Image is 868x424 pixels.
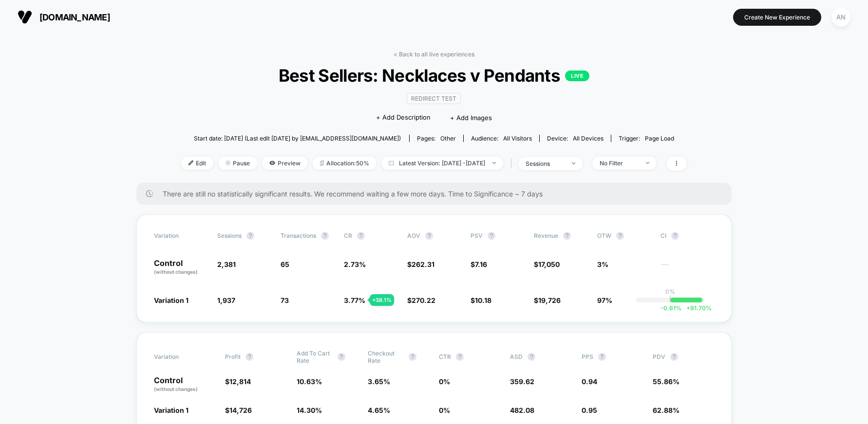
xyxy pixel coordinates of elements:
[475,260,487,268] span: 7.16
[189,160,193,165] img: edit
[320,160,324,166] img: rebalance
[407,296,435,304] span: $
[440,135,456,142] span: other
[669,295,671,302] p: |
[154,269,198,275] span: (without changes)
[344,296,365,304] span: 3.77 %
[368,350,404,364] span: Checkout Rate
[600,159,639,167] div: No Filter
[488,232,495,240] button: ?
[194,135,401,142] span: Start date: [DATE] (Last edit [DATE] by [EMAIL_ADDRESS][DOMAIN_NAME])
[528,353,535,361] button: ?
[297,377,322,386] span: 10.63 %
[646,162,649,164] img: end
[526,160,565,167] div: sessions
[357,232,365,240] button: ?
[409,353,416,361] button: ?
[503,135,532,142] span: All Visitors
[154,406,189,414] span: Variation 1
[510,406,534,414] span: 482.08
[597,296,612,304] span: 97%
[338,353,345,361] button: ?
[407,260,434,268] span: $
[313,157,377,170] span: Allocation: 50%
[412,296,435,304] span: 270.22
[456,353,464,361] button: ?
[653,353,665,360] span: PDV
[616,232,624,240] button: ?
[475,296,491,304] span: 10.18
[344,260,366,268] span: 2.73 %
[681,304,712,312] span: 91.70 %
[407,232,420,239] span: AOV
[154,350,208,364] span: Variation
[154,386,198,392] span: (without changes)
[573,135,604,142] span: all devices
[246,232,254,240] button: ?
[229,406,252,414] span: 14,726
[645,135,674,142] span: Page Load
[394,51,474,58] a: < Back to all live experiences
[653,406,679,414] span: 62.88 %
[262,157,308,170] span: Preview
[217,296,235,304] span: 1,937
[15,9,113,25] button: [DOMAIN_NAME]
[368,406,390,414] span: 4.65 %
[218,157,257,170] span: Pause
[471,232,483,239] span: PSV
[670,353,678,361] button: ?
[207,65,661,86] span: Best Sellers: Necklaces v Pendants
[381,157,503,170] span: Latest Version: [DATE] - [DATE]
[217,232,242,239] span: Sessions
[508,157,518,171] span: |
[597,260,608,268] span: 3%
[538,260,560,268] span: 17,050
[671,232,679,240] button: ?
[225,406,252,414] span: $
[297,350,333,364] span: Add To Cart Rate
[686,304,690,312] span: +
[245,353,253,361] button: ?
[492,162,496,164] img: end
[660,232,714,240] span: CI
[597,232,651,240] span: OTW
[572,162,575,164] img: end
[154,259,208,276] p: Control
[225,377,251,386] span: $
[376,113,431,123] span: + Add Description
[439,377,450,386] span: 0 %
[281,260,289,268] span: 65
[660,262,714,276] span: ---
[226,160,230,165] img: end
[163,190,712,198] span: There are still no statistically significant results. We recommend waiting a few more days . Time...
[538,296,561,304] span: 19,726
[534,260,560,268] span: $
[653,377,679,386] span: 55.86 %
[412,260,434,268] span: 262.31
[660,304,681,312] span: -0.61 %
[321,232,329,240] button: ?
[829,7,853,27] button: AN
[39,12,110,22] span: [DOMAIN_NAME]
[510,353,523,360] span: ASD
[598,353,606,361] button: ?
[450,114,492,122] span: + Add Images
[831,8,850,27] div: AN
[665,288,675,295] p: 0%
[563,232,571,240] button: ?
[439,353,451,360] span: CTR
[582,377,597,386] span: 0.94
[389,160,394,165] img: calendar
[565,71,589,81] p: LIVE
[619,135,674,142] div: Trigger:
[471,135,532,142] div: Audience:
[439,406,450,414] span: 0 %
[281,296,289,304] span: 73
[229,377,251,386] span: 12,814
[471,260,487,268] span: $
[510,377,534,386] span: 359.62
[471,296,491,304] span: $
[18,10,32,24] img: Visually logo
[582,353,593,360] span: PPS
[181,157,213,170] span: Edit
